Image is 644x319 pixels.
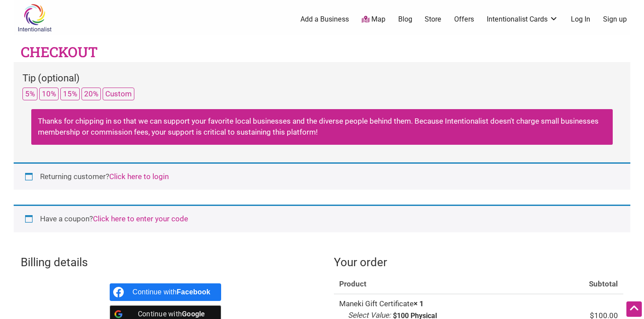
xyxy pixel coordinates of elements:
a: Blog [398,15,412,24]
button: 15% [60,88,80,100]
div: Thanks for chipping in so that we can support your favorite local businesses and the diverse peop... [31,109,613,145]
h1: Checkout [21,42,98,62]
div: Returning customer? [14,162,630,190]
div: Scroll Back to Top [626,301,642,317]
button: Custom [103,88,134,100]
th: Product [334,275,553,294]
b: Google [182,310,205,318]
strong: × 1 [414,299,424,308]
button: 5% [22,88,37,100]
div: Tip (optional) [22,71,622,88]
h3: Your order [334,254,623,270]
img: Intentionalist [14,4,56,32]
div: Have a coupon? [14,205,630,232]
a: Map [362,15,385,25]
button: 10% [39,88,59,100]
div: Continue with [133,283,211,301]
h3: Billing details [21,254,310,270]
a: Continue with <b>Facebook</b> [110,283,221,301]
a: Enter your coupon code [93,214,188,223]
a: Store [425,15,441,24]
a: Offers [454,15,474,24]
a: Click here to login [109,172,169,181]
a: Log In [571,15,590,24]
b: Facebook [177,288,211,296]
a: Intentionalist Cards [487,15,558,24]
a: Add a Business [300,15,349,24]
a: Sign up [603,15,627,24]
button: 20% [81,88,101,100]
th: Subtotal [553,275,623,294]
